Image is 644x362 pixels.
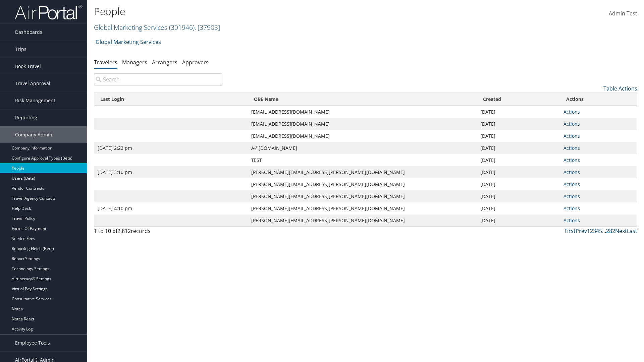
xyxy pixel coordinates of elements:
[587,227,590,235] a: 1
[94,23,220,32] a: Global Marketing Services
[15,126,52,143] span: Company Admin
[94,166,248,178] td: [DATE] 3:10 pm
[593,227,596,235] a: 3
[596,227,599,235] a: 4
[248,106,477,118] td: [EMAIL_ADDRESS][DOMAIN_NAME]
[563,121,580,127] a: Actions
[15,58,41,75] span: Book Travel
[15,75,50,92] span: Travel Approval
[563,193,580,199] a: Actions
[563,157,580,163] a: Actions
[15,109,37,126] span: Reporting
[563,205,580,212] a: Actions
[609,10,637,17] span: Admin Test
[477,130,560,142] td: [DATE]
[96,35,161,49] a: Global Marketing Services
[627,227,637,235] a: Last
[563,169,580,175] a: Actions
[94,73,222,85] input: Search
[169,23,195,32] span: ( 301946 )
[248,190,477,202] td: [PERSON_NAME][EMAIL_ADDRESS][PERSON_NAME][DOMAIN_NAME]
[563,133,580,139] a: Actions
[94,93,248,106] th: Last Login: activate to sort column ascending
[248,93,477,106] th: OBE Name: activate to sort column ascending
[248,166,477,178] td: [PERSON_NAME][EMAIL_ADDRESS][PERSON_NAME][DOMAIN_NAME]
[94,59,117,66] a: Travelers
[563,181,580,187] a: Actions
[117,227,131,235] span: 2,812
[15,24,42,41] span: Dashboards
[563,109,580,115] a: Actions
[477,166,560,178] td: [DATE]
[477,154,560,166] td: [DATE]
[248,130,477,142] td: [EMAIL_ADDRESS][DOMAIN_NAME]
[94,142,248,154] td: [DATE] 2:23 pm
[599,227,602,235] a: 5
[576,227,587,235] a: Prev
[606,227,615,235] a: 282
[477,190,560,202] td: [DATE]
[563,217,580,224] a: Actions
[615,227,627,235] a: Next
[248,142,477,154] td: A@[DOMAIN_NAME]
[15,335,50,351] span: Employee Tools
[477,142,560,154] td: [DATE]
[248,215,477,227] td: [PERSON_NAME][EMAIL_ADDRESS][PERSON_NAME][DOMAIN_NAME]
[602,227,606,235] span: …
[590,227,593,235] a: 2
[152,59,177,66] a: Arrangers
[248,178,477,190] td: [PERSON_NAME][EMAIL_ADDRESS][PERSON_NAME][DOMAIN_NAME]
[609,3,637,24] a: Admin Test
[248,202,477,215] td: [PERSON_NAME][EMAIL_ADDRESS][PERSON_NAME][DOMAIN_NAME]
[477,215,560,227] td: [DATE]
[565,227,576,235] a: First
[15,41,26,58] span: Trips
[182,59,209,66] a: Approvers
[477,178,560,190] td: [DATE]
[122,59,147,66] a: Managers
[195,23,220,32] span: , [ 37903 ]
[94,227,222,238] div: 1 to 10 of records
[15,4,82,20] img: airportal-logo.png
[477,118,560,130] td: [DATE]
[560,93,637,106] th: Actions
[603,85,637,92] a: Table Actions
[563,145,580,151] a: Actions
[94,4,456,18] h1: People
[248,154,477,166] td: TEST
[477,106,560,118] td: [DATE]
[477,93,560,106] th: Created: activate to sort column ascending
[248,118,477,130] td: [EMAIL_ADDRESS][DOMAIN_NAME]
[15,92,55,109] span: Risk Management
[477,202,560,215] td: [DATE]
[94,202,248,215] td: [DATE] 4:10 pm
